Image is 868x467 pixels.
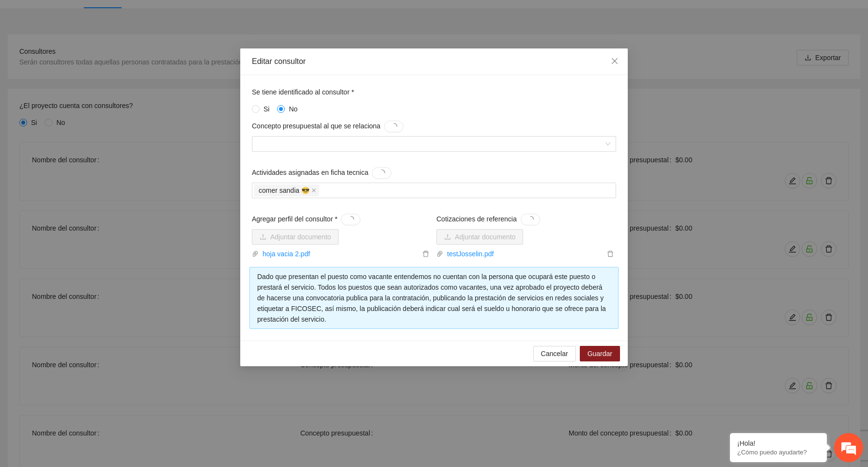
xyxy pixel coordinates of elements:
[5,265,185,298] textarea: Escriba su mensaje y pulse “Intro”
[588,348,612,359] span: Guardar
[252,167,391,179] span: Actividades asignadas en ficha tecnica
[436,233,523,241] span: uploadAdjuntar documento
[605,250,616,257] span: delete
[285,104,301,114] span: No
[533,346,576,361] button: Cancelar
[604,249,616,259] button: delete
[436,250,443,257] span: paper-clip
[372,167,391,179] button: Actividades asignadas en ficha tecnica
[252,214,360,225] span: Agregar perfil del consultor *
[159,5,182,28] div: Minimizar ventana de chat en vivo
[602,48,628,75] button: Close
[436,214,540,225] span: Cotizaciones de referencia
[311,188,316,193] span: close
[436,229,523,245] button: uploadAdjuntar documento
[580,346,620,361] button: Guardar
[252,56,616,67] div: Editar consultor
[252,233,339,241] span: uploadAdjuntar documento
[260,104,273,114] span: Si
[252,121,403,132] span: Concepto presupuestal al que se relaciona
[611,57,619,65] span: close
[521,214,540,225] button: Cotizaciones de referencia
[50,49,163,62] div: Chatee con nosotros ahora
[737,449,820,456] p: ¿Cómo puedo ayudarte?
[384,121,403,132] button: Concepto presupuestal al que se relaciona
[259,185,310,196] span: comer sandia 😎
[341,214,360,225] button: Agregar perfil del consultor *
[259,249,420,259] a: hoja vacia 2.pdf
[527,216,534,223] span: loading
[252,250,259,257] span: paper-clip
[378,170,385,176] span: loading
[420,249,432,259] button: delete
[737,439,820,447] div: ¡Hola!
[252,87,358,97] span: Se tiene identificado al consultor *
[347,216,354,223] span: loading
[257,271,611,325] div: Dado que presentan el puesto como vacante entendemos no cuentan con la persona que ocupará este p...
[443,249,604,259] a: testJosselin.pdf
[390,123,397,130] span: loading
[252,229,339,245] button: uploadAdjuntar documento
[541,348,568,359] span: Cancelar
[254,185,319,196] span: comer sandia 😎
[420,250,431,257] span: delete
[56,129,134,227] span: Estamos en línea.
